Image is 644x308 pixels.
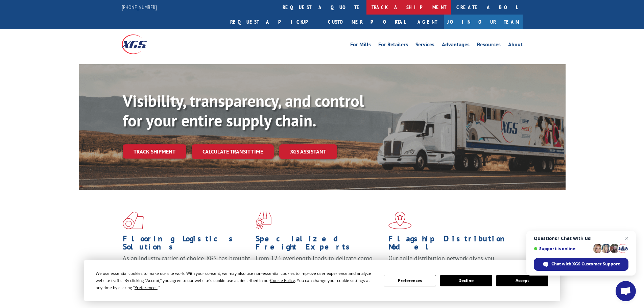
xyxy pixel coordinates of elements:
a: For Retailers [378,42,408,49]
a: [PHONE_NUMBER] [122,4,157,10]
a: Customer Portal [323,15,411,29]
a: About [508,42,523,49]
button: Accept [496,275,548,286]
span: Chat with XGS Customer Support [534,258,628,271]
span: Preferences [135,285,158,290]
a: For Mills [350,42,371,49]
a: Advantages [442,42,470,49]
a: XGS ASSISTANT [279,144,337,159]
h1: Flagship Distribution Model [388,235,516,254]
a: Calculate transit time [192,144,274,159]
a: Resources [477,42,501,49]
span: Support is online [534,246,591,251]
p: From 123 overlength loads to delicate cargo, our experienced staff knows the best way to move you... [256,254,383,284]
img: xgs-icon-total-supply-chain-intelligence-red [123,212,144,229]
a: Agent [411,15,444,29]
h1: Flooring Logistics Solutions [123,235,251,254]
button: Decline [440,275,492,286]
span: Our agile distribution network gives you nationwide inventory management on demand. [388,254,513,270]
b: Visibility, transparency, and control for your entire supply chain. [123,90,364,131]
div: We use essential cookies to make our site work. With your consent, we may also use non-essential ... [96,270,376,291]
span: Chat with XGS Customer Support [551,261,620,267]
a: Request a pickup [225,15,323,29]
img: xgs-icon-flagship-distribution-model-red [388,212,412,229]
span: As an industry carrier of choice, XGS has brought innovation and dedication to flooring logistics... [123,254,250,278]
a: Track shipment [123,144,186,159]
a: Join Our Team [444,15,523,29]
h1: Specialized Freight Experts [256,235,383,254]
div: Cookie Consent Prompt [84,260,560,301]
span: Questions? Chat with us! [534,236,628,241]
img: xgs-icon-focused-on-flooring-red [256,212,271,229]
a: Open chat [616,281,636,301]
span: Cookie Policy [270,278,295,283]
button: Preferences [384,275,436,286]
a: Services [415,42,434,49]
